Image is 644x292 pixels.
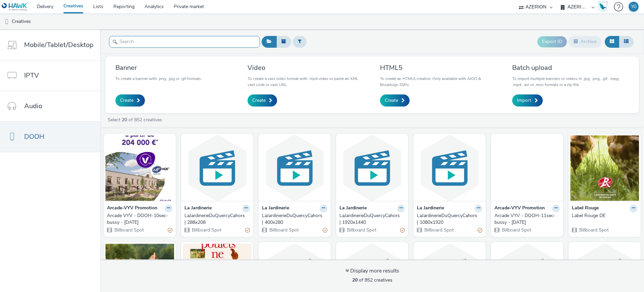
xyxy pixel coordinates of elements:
span: Mobile/Tablet/Desktop [24,40,94,50]
span: Billboard Spot [424,227,454,233]
p: To create an HTML5 creative. Only available with AIOO & Broadsign SSPs [380,76,497,88]
a: LaJardinerieDuQuercyCahors | 400x280 [262,212,327,226]
span: Billboard Spot [191,227,221,233]
span: Billboard Spot [501,227,531,233]
div: Partially valid [168,226,172,234]
p: To import multiple banners or videos in .jpg, .png, .gif, .mpg, .mp4, .avi or .mov formats in a z... [512,76,629,88]
strong: La Jardinerie [417,205,444,212]
div: Arcade VYV - DOOH-11sec-bussy - [DATE] [494,212,557,226]
h3: Banner [115,63,202,72]
div: Arcade VYV - DOOH-10sec-bussy - [DATE] [107,212,170,226]
span: Create [252,97,266,104]
span: Billboard Spot [269,227,299,233]
img: LaJardinerieDuQuercyCahors | 1920x1440 visual [338,135,407,201]
a: LaJardinerieDuQuercyCahors | 288x208 [184,212,250,226]
strong: La Jardinerie [262,205,289,212]
a: LaJardinerieDuQuercyCahors | 1080x1920 [417,212,482,226]
button: Grid [605,36,619,47]
div: Partially valid [478,226,482,234]
img: LaJardinerieDuQuercyCahors | 400x280 visual [260,135,329,201]
span: Billboard Spot [346,227,376,233]
div: LaJardinerieDuQuercyCahors | 288x208 [184,212,247,226]
img: LaJardinerieDuQuercyCahors | 288x208 visual [183,135,252,201]
a: Import [512,94,543,107]
a: Label Rouge DE [572,212,637,219]
a: Create [380,94,410,107]
a: LaJardinerieDuQuercyCahors | 1920x1440 [339,212,405,226]
div: Label Rouge DE [572,212,635,219]
h3: Video [248,63,364,72]
div: LaJardinerieDuQuercyCahors | 1920x1440 [339,212,402,226]
img: Arcade VYV - DOOH-10sec-bussy - October2025 visual [105,135,174,201]
span: Import [517,97,531,104]
div: Partially valid [400,226,405,234]
div: Partially valid [323,226,327,234]
h3: HTML5 [380,63,497,72]
span: Billboard Spot [579,227,609,233]
strong: Label Rouge [572,205,599,212]
div: Display more results [345,267,399,275]
img: Arcade VYV - DOOH-11sec-bussy - October2025 visual [493,135,561,201]
span: DOOH [24,132,44,141]
strong: Arcade-VYV Promotion [494,205,545,212]
div: LaJardinerieDuQuercyCahors | 1080x1920 [417,212,480,226]
p: To create a vast video format with .mp4 video or paste an XML vast code or vast URL. [248,76,364,88]
div: YG [631,2,637,12]
img: dooh [3,18,10,25]
img: LaJardinerieDuQuercyCahors | 1080x1920 visual [415,135,484,201]
a: Create [115,94,145,107]
span: IPTV [24,71,39,80]
p: To create a banner with .png, .jpg or .gif formats. [115,76,202,82]
span: Audio [24,101,42,111]
a: Hawk Academy [598,1,610,12]
a: Select of 852 creatives [107,117,165,123]
div: Partially valid [245,226,250,234]
a: Arcade VYV - DOOH-10sec-bussy - [DATE] [107,212,172,226]
strong: 20 [122,117,127,123]
a: Arcade VYV - DOOH-11sec-bussy - [DATE] [494,212,560,226]
span: of 852 creatives [352,277,392,283]
span: Create [385,97,398,104]
span: Create [120,97,133,104]
strong: La Jardinerie [184,205,212,212]
strong: La Jardinerie [339,205,367,212]
h3: Batch upload [512,63,629,72]
img: undefined Logo [2,3,28,11]
button: Export ID [537,36,567,47]
strong: 20 [352,277,358,283]
button: Archive [569,36,601,47]
input: Search... [109,36,260,48]
button: Table [619,36,634,47]
div: LaJardinerieDuQuercyCahors | 400x280 [262,212,325,226]
strong: Arcade-VYV Promotion [107,205,157,212]
img: Label Rouge DE visual [570,135,639,201]
span: Billboard Spot [114,227,144,233]
a: Create [248,94,277,107]
img: Hawk Academy [598,1,608,12]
